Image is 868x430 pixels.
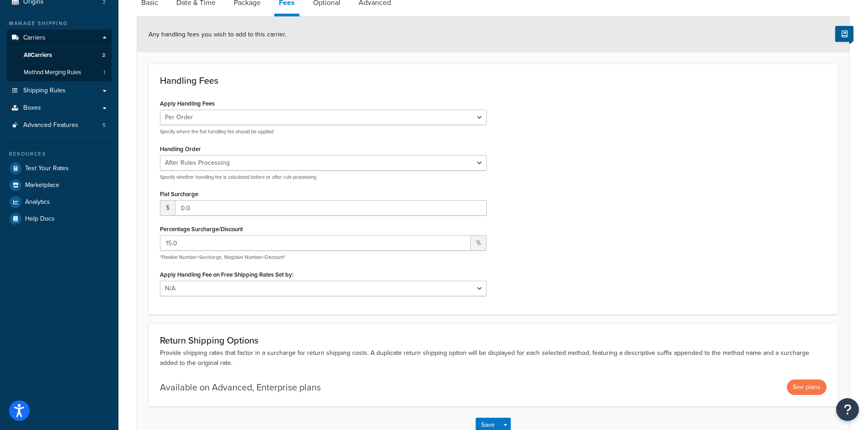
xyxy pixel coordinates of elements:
p: Available on Advanced, Enterprise plans [160,381,321,394]
span: % [471,235,487,251]
span: 5 [103,121,106,129]
a: Advanced Features5 [7,117,112,134]
label: Flat Surcharge [160,191,198,197]
a: Marketplace [7,177,112,193]
span: 1 [103,69,105,76]
span: Any handling fees you wish to add to this carrier. [149,30,286,39]
span: Help Docs [25,215,55,223]
div: Manage Shipping [7,20,112,27]
div: Resources [7,150,112,158]
label: Percentage Surcharge/Discount [160,226,243,233]
li: Method Merging Rules [7,64,112,81]
span: Test Your Rates [25,165,69,172]
span: Method Merging Rules [24,69,81,76]
p: Specify whether handling fee is calculated before or after rule processing [160,174,487,181]
span: $ [160,200,175,216]
li: Carriers [7,30,112,81]
span: Analytics [25,198,50,206]
label: Apply Handling Fee on Free Shipping Rates Set by: [160,271,293,278]
span: Boxes [23,104,41,112]
a: Shipping Rules [7,82,112,99]
button: See plans [787,379,827,395]
p: Specify where the flat handling fee should be applied [160,128,487,135]
li: Advanced Features [7,117,112,134]
h3: Handling Fees [160,76,827,86]
a: Analytics [7,194,112,210]
span: Advanced Features [23,121,78,129]
a: Help Docs [7,211,112,227]
span: Carriers [23,34,46,42]
a: Boxes [7,100,112,116]
a: AllCarriers2 [7,47,112,64]
a: Carriers [7,30,112,46]
h3: Return Shipping Options [160,335,827,345]
span: Marketplace [25,182,59,189]
label: Handling Order [160,146,201,152]
p: Provide shipping rates that factor in a surcharge for return shipping costs. A duplicate return s... [160,348,827,368]
button: Open Resource Center [836,398,859,421]
a: Test Your Rates [7,160,112,177]
span: All Carriers [24,51,52,59]
label: Apply Handling Fees [160,100,215,107]
p: *Positive Number=Surcharge, Negative Number=Discount* [160,254,487,261]
span: 2 [102,51,105,59]
span: Shipping Rules [23,87,66,95]
button: Show Help Docs [835,26,853,42]
a: Method Merging Rules1 [7,64,112,81]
